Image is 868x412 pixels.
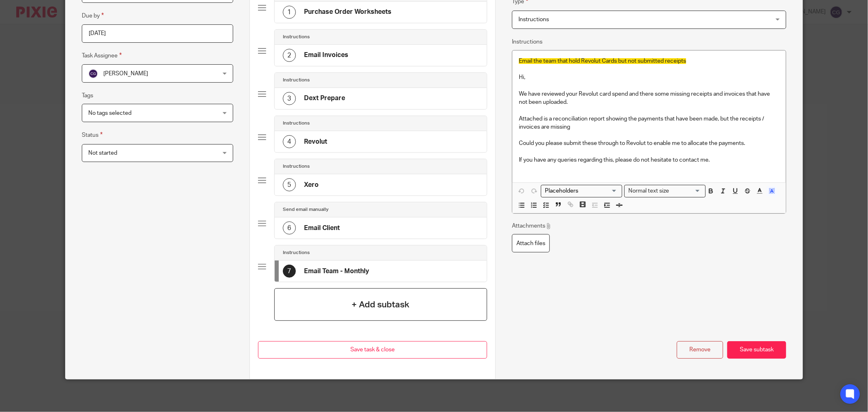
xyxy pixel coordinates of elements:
[519,73,779,81] p: Hi,
[304,181,319,189] h4: Xero
[283,178,296,191] div: 5
[304,138,327,146] h4: Revolut
[283,49,296,62] div: 2
[519,115,779,131] p: Attached is a reconciliation report showing the payments that have been made, but the receipts / ...
[671,187,701,195] input: Search for option
[541,185,622,197] div: Search for option
[624,185,706,197] div: Search for option
[82,130,103,140] label: Status
[283,135,296,148] div: 4
[677,341,723,359] button: Remove
[283,163,310,170] h4: Instructions
[518,17,549,22] span: Instructions
[103,71,148,77] span: [PERSON_NAME]
[512,234,550,252] label: Attach files
[304,51,348,59] h4: Email Invoices
[88,69,98,79] img: svg%3E
[304,8,391,16] h4: Purchase Order Worksheets
[304,94,345,103] h4: Dext Prepare
[519,156,779,164] p: If you have any queries regarding this, please do not hesitate to contact me.
[727,341,786,359] button: Save subtask
[283,265,296,278] div: 7
[82,24,233,43] input: Pick a date
[519,58,686,64] span: Email the team that hold Revolut Cards but not submitted receipts
[82,92,93,100] label: Tags
[542,187,617,195] input: Search for option
[88,110,131,116] span: No tags selected
[283,77,310,83] h4: Instructions
[304,224,340,232] h4: Email Client
[283,92,296,105] div: 3
[283,6,296,19] div: 1
[541,185,622,197] div: Placeholders
[352,298,410,311] h4: + Add subtask
[512,38,542,46] label: Instructions
[512,222,551,230] p: Attachments
[304,267,369,276] h4: Email Team - Monthly
[519,90,779,107] p: We have reviewed your Revolut card spend and there some missing receipts and invoices that have n...
[283,120,310,127] h4: Instructions
[283,250,310,256] h4: Instructions
[519,139,779,147] p: Could you please submit these through to Revolut to enable me to allocate the payments.
[82,11,104,20] label: Due by
[88,150,117,156] span: Not started
[283,206,328,213] h4: Send email manually
[626,187,671,195] span: Normal text size
[258,341,488,359] button: Save task & close
[283,221,296,234] div: 6
[283,34,310,40] h4: Instructions
[624,185,706,197] div: Text styles
[82,51,122,60] label: Task Assignee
